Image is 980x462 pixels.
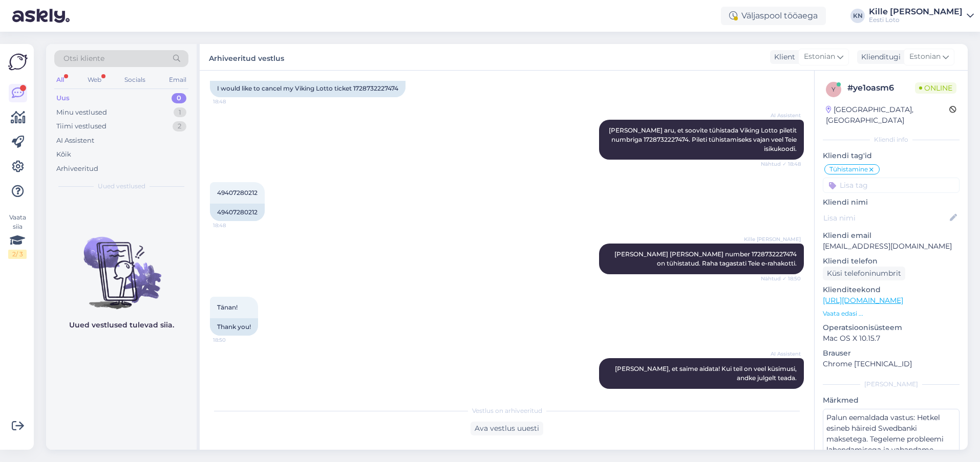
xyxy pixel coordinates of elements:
p: Chrome [TECHNICAL_ID] [823,359,960,369]
div: All [54,73,66,86]
div: KN [850,9,865,23]
span: Nähtud ✓ 18:48 [761,160,801,168]
div: I would like to cancel my Viking Lotto ticket 1728732227474 [210,80,406,97]
div: Tiimi vestlused [56,121,106,131]
span: Tänan! [217,303,238,311]
div: Väljaspool tööaega [721,7,826,25]
input: Lisa tag [823,178,960,193]
span: Uued vestlused [98,182,145,191]
div: Arhiveeritud [56,164,98,174]
span: [PERSON_NAME] aru, et soovite tühistada Viking Lotto piletit numbriga 1728732227474. Pileti tühis... [609,126,798,152]
span: AI Assistent [762,112,801,119]
div: AI Assistent [56,136,94,146]
div: Klienditugi [857,52,901,62]
div: Minu vestlused [56,107,107,118]
span: Otsi kliente [63,53,104,64]
span: Estonian [804,51,835,62]
p: Kliendi email [823,230,960,241]
span: Online [915,82,956,94]
img: Askly Logo [8,52,28,72]
span: 18:48 [213,222,251,229]
p: Operatsioonisüsteem [823,322,960,333]
div: Uus [56,93,70,103]
div: Kliendi info [823,135,960,144]
p: Kliendi telefon [823,256,960,267]
div: Web [86,73,103,86]
p: Klienditeekond [823,284,960,295]
input: Lisa nimi [823,212,948,224]
p: Märkmed [823,395,960,406]
span: 18:50 [213,336,251,344]
label: Arhiveeritud vestlus [209,50,284,64]
div: [PERSON_NAME] [823,380,960,389]
div: Klient [770,52,795,62]
p: Vaata edasi ... [823,309,960,318]
div: Küsi telefoninumbrit [823,267,905,280]
p: [EMAIL_ADDRESS][DOMAIN_NAME] [823,241,960,252]
div: Email [167,73,188,86]
div: Socials [122,73,147,86]
div: Ava vestlus uuesti [471,422,543,435]
span: y [832,85,836,93]
p: Kliendi nimi [823,197,960,208]
div: 2 [173,121,186,131]
a: Kille [PERSON_NAME]Eesti Loto [869,8,974,24]
span: 18:50 [762,389,801,397]
span: 18:48 [213,98,251,105]
div: Thank you! [210,318,258,336]
div: [GEOGRAPHIC_DATA], [GEOGRAPHIC_DATA] [826,104,949,126]
div: 2 / 3 [8,250,27,259]
div: Vaata siia [8,213,27,259]
span: Tühistamine [829,166,868,172]
span: [PERSON_NAME] [PERSON_NAME] number 1728732227474 on tühistatud. Raha tagastati Teie e-rahakotti. [614,250,798,267]
span: Kille [PERSON_NAME] [744,235,801,243]
span: Nähtud ✓ 18:50 [761,275,801,282]
p: Brauser [823,348,960,359]
p: Uued vestlused tulevad siia. [69,320,174,331]
img: No chats [46,218,197,311]
div: # ye1oasm6 [847,82,915,94]
span: Estonian [909,51,941,62]
a: [URL][DOMAIN_NAME] [823,296,903,305]
span: 49407280212 [217,189,258,196]
div: Eesti Loto [869,16,963,24]
div: 0 [172,93,186,103]
span: Vestlus on arhiveeritud [472,406,542,415]
span: AI Assistent [762,350,801,358]
span: [PERSON_NAME], et saime aidata! Kui teil on veel küsimusi, andke julgelt teada. [615,365,798,382]
p: Mac OS X 10.15.7 [823,333,960,344]
div: Kille [PERSON_NAME] [869,8,963,16]
p: Kliendi tag'id [823,150,960,161]
div: Kõik [56,149,71,160]
div: 49407280212 [210,204,265,221]
div: 1 [174,107,186,118]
